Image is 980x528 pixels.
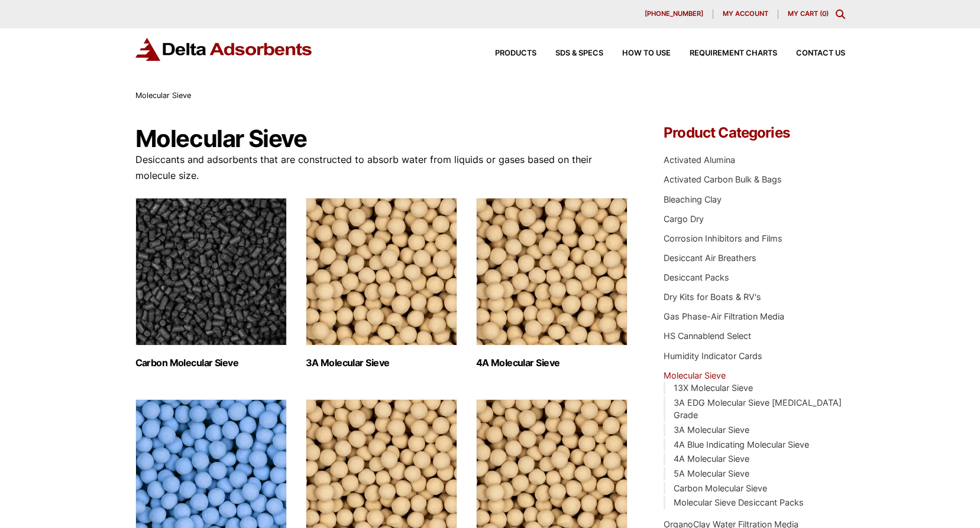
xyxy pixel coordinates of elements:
span: 0 [822,9,826,18]
h2: 3A Molecular Sieve [306,357,457,369]
a: Gas Phase-Air Filtration Media [664,311,784,321]
a: Activated Alumina [664,155,735,165]
a: Desiccant Packs [664,272,729,282]
a: Desiccant Air Breathers [664,253,756,263]
a: Carbon Molecular Sieve [674,483,767,493]
a: [PHONE_NUMBER] [635,9,713,19]
a: Molecular Sieve [664,370,726,380]
span: Products [495,50,536,57]
img: Delta Adsorbents [135,38,313,61]
span: How to Use [622,50,671,57]
a: Visit product category 3A Molecular Sieve [306,198,457,369]
img: 3A Molecular Sieve [306,198,457,346]
a: HS Cannablend Select [664,331,751,341]
a: Activated Carbon Bulk & Bags [664,174,782,184]
a: Corrosion Inhibitors and Films [664,233,782,243]
span: My account [723,11,768,17]
a: Requirement Charts [671,50,777,57]
h2: Carbon Molecular Sieve [135,357,287,369]
span: Contact Us [796,50,845,57]
h1: Molecular Sieve [135,126,629,152]
a: Contact Us [777,50,845,57]
span: [PHONE_NUMBER] [645,11,703,17]
a: My Cart (0) [788,9,829,18]
img: Carbon Molecular Sieve [135,198,287,346]
a: 4A Molecular Sieve [674,454,749,464]
a: SDS & SPECS [536,50,603,57]
a: Bleaching Clay [664,194,722,204]
a: Dry Kits for Boats & RV's [664,292,761,302]
a: Products [476,50,536,57]
a: Visit product category 4A Molecular Sieve [476,198,628,369]
a: 13X Molecular Sieve [674,383,753,393]
span: Molecular Sieve [135,91,191,100]
a: Humidity Indicator Cards [664,351,762,361]
span: Requirement Charts [690,50,777,57]
a: Cargo Dry [664,214,704,224]
span: SDS & SPECS [555,50,603,57]
a: 3A Molecular Sieve [674,425,749,435]
a: Visit product category Carbon Molecular Sieve [135,198,287,369]
img: 4A Molecular Sieve [476,198,628,346]
a: 3A EDG Molecular Sieve [MEDICAL_DATA] Grade [674,397,842,421]
a: How to Use [603,50,671,57]
a: Molecular Sieve Desiccant Packs [674,497,804,507]
a: 5A Molecular Sieve [674,468,749,478]
a: 4A Blue Indicating Molecular Sieve [674,439,809,449]
div: Toggle Modal Content [836,9,845,19]
h4: Product Categories [664,126,845,140]
a: My account [713,9,778,19]
p: Desiccants and adsorbents that are constructed to absorb water from liquids or gases based on the... [135,152,629,184]
h2: 4A Molecular Sieve [476,357,628,369]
